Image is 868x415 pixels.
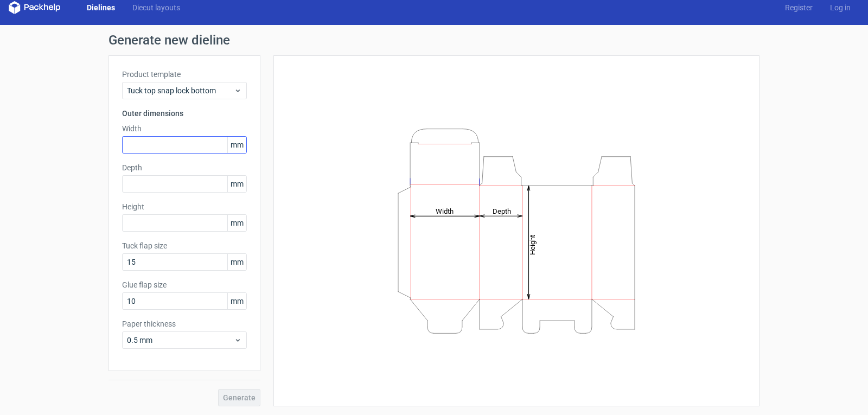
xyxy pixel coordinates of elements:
label: Depth [122,162,247,173]
tspan: Width [436,207,454,215]
h1: Generate new dieline [108,34,759,47]
label: Paper thickness [122,318,247,329]
label: Tuck flap size [122,240,247,251]
span: 0.5 mm [127,335,234,346]
label: Product template [122,69,247,80]
span: mm [227,137,246,153]
a: Log in [821,2,859,13]
span: mm [227,293,246,309]
tspan: Height [528,234,537,254]
a: Dielines [78,2,124,13]
label: Glue flap size [122,279,247,290]
a: Diecut layouts [124,2,189,13]
span: Tuck top snap lock bottom [127,85,234,96]
label: Height [122,201,247,212]
span: mm [227,176,246,192]
h3: Outer dimensions [122,108,247,119]
tspan: Depth [493,207,511,215]
span: mm [227,254,246,270]
a: Register [776,2,821,13]
label: Width [122,123,247,134]
span: mm [227,215,246,231]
